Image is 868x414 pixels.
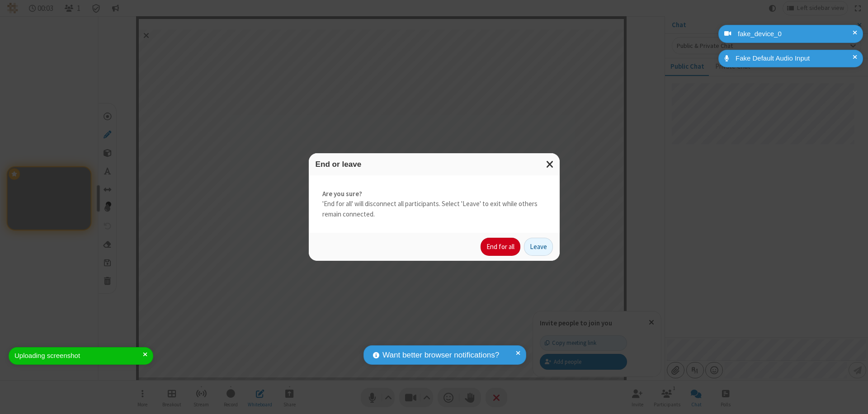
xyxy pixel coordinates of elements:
[316,160,553,169] h3: End or leave
[309,175,560,233] div: 'End for all' will disconnect all participants. Select 'Leave' to exit while others remain connec...
[524,238,553,256] button: Leave
[322,189,546,199] strong: Are you sure?
[14,351,143,361] div: Uploading screenshot
[481,238,520,256] button: End for all
[382,349,499,361] span: Want better browser notifications?
[732,53,856,64] div: Fake Default Audio Input
[541,153,560,175] button: Close modal
[735,29,856,39] div: fake_device_0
